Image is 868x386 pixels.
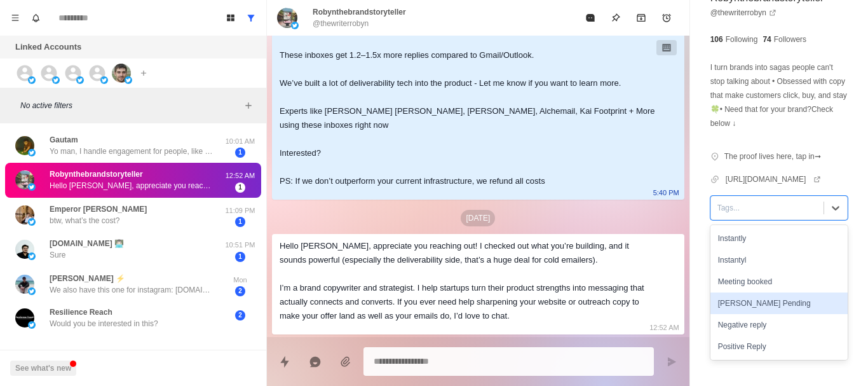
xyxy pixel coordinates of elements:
p: @thewriterrobyn [313,18,369,29]
img: picture [15,308,34,327]
p: 106 [710,34,723,45]
p: Followers [774,34,806,45]
button: Mark as read [578,5,603,31]
p: 5:40 PM [653,186,679,200]
p: [PERSON_NAME] ⚡️ [50,273,125,284]
button: Add account [136,65,151,81]
div: [PERSON_NAME] Pending [710,293,848,314]
p: Following [726,34,758,45]
p: 74 [763,34,771,45]
p: Robynthebrandstoryteller [313,6,406,18]
button: Add filters [241,98,256,113]
p: We also have this one for instagram: [DOMAIN_NAME][URL] This one for LinkedIn: [DOMAIN_NAME][URL]... [50,284,215,296]
p: Gautam [50,134,78,146]
button: Quick replies [272,349,297,375]
p: I turn brands into sagas people can't stop talking about • Obsessed with copy that make customers... [710,60,848,130]
img: picture [15,136,34,155]
p: 10:01 AM [224,136,256,147]
div: Hello [PERSON_NAME], appreciate you reaching out! I checked out what you’re building, and it soun... [280,239,656,323]
span: 2 [235,286,245,296]
div: Negative reply [710,314,848,336]
div: Instantyl [710,249,848,271]
img: picture [28,218,36,226]
p: Emperor [PERSON_NAME] [50,203,147,215]
div: Instantly [710,228,848,249]
p: 10:51 PM [224,240,256,251]
span: 1 [235,148,245,158]
button: See what's new [10,361,76,376]
img: picture [15,170,34,190]
img: picture [15,275,34,294]
img: picture [112,64,131,83]
span: 1 [235,252,245,262]
img: picture [125,76,132,84]
p: Mon [224,275,256,286]
img: picture [76,76,84,84]
p: The proof lives here, tap in➞ [724,151,821,162]
div: Meeting booked [710,271,848,293]
img: picture [52,76,60,84]
img: picture [28,252,36,260]
button: Archive [628,5,654,31]
img: picture [28,321,36,329]
img: picture [15,240,34,259]
div: Positive Reply [710,336,848,357]
img: picture [291,22,299,29]
p: Yo man, I handle engagement for people, like commenting and interacting as you, around 100+ a day... [50,146,215,157]
p: [DATE] [461,210,495,226]
img: picture [28,183,36,191]
a: @thewriterrobyn [710,7,776,18]
button: Pin [603,5,628,31]
img: picture [28,149,36,156]
a: [URL][DOMAIN_NAME] [726,174,822,185]
span: 1 [235,217,245,227]
button: Board View [220,8,241,28]
span: 1 [235,183,245,193]
button: Add reminder [654,5,679,31]
p: Linked Accounts [15,41,81,53]
p: 12:52 AM [649,321,679,334]
button: Send message [659,349,684,375]
p: Would you be interested in this? [50,318,158,329]
span: 2 [235,310,245,321]
img: picture [277,8,297,28]
p: 11:09 PM [224,205,256,216]
p: 12:52 AM [224,170,256,181]
button: Menu [5,8,25,28]
img: picture [28,76,36,84]
p: Sure [50,249,65,261]
button: Notifications [25,8,46,28]
p: Hello [PERSON_NAME], appreciate you reaching out! I checked out what you’re building, and it soun... [50,180,215,191]
p: [DOMAIN_NAME] 👨🏻‍💻 [50,238,124,249]
img: picture [28,287,36,295]
button: Add media [333,349,358,375]
img: picture [100,76,108,84]
button: Show all conversations [241,8,261,28]
p: Resilience Reach [50,307,112,318]
button: Reply with AI [302,349,328,375]
p: Robynthebrandstoryteller [50,169,143,180]
p: btw, what’s the cost? [50,215,120,226]
img: picture [15,205,34,224]
p: No active filters [20,100,241,111]
div: Do you send cold emails? We’ve built a private infrastructure from scratch to help you land in th... [280,6,656,188]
